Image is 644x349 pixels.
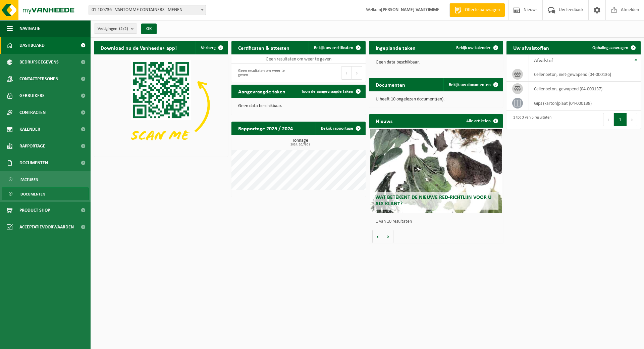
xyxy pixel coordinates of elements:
[352,66,362,80] button: Next
[19,219,74,235] span: Acceptatievoorwaarden
[529,82,641,96] td: cellenbeton, gewapend (04-000137)
[94,24,137,34] button: Vestigingen(2/2)
[119,27,128,31] count: (2/2)
[89,5,206,15] span: 01-100736 - VANTOMME CONTAINERS - MENEN
[529,96,641,111] td: gips (karton)plaat (04-000138)
[19,155,48,171] span: Documenten
[141,24,157,34] button: OK
[94,41,183,54] h2: Download nu de Vanheede+ app!
[341,66,352,80] button: Previous
[2,187,89,200] a: Documenten
[369,114,399,127] h2: Nieuws
[381,7,439,12] strong: [PERSON_NAME] VANTOMME
[506,41,556,54] h2: Uw afvalstoffen
[456,46,491,50] span: Bekijk uw kalender
[19,202,50,219] span: Product Shop
[449,3,505,17] a: Offerte aanvragen
[603,113,614,126] button: Previous
[231,85,292,98] h2: Aangevraagde taken
[89,5,206,15] span: 01-100736 - VANTOMME CONTAINERS - MENEN
[309,41,365,54] a: Bekijk uw certificaten
[316,122,365,135] a: Bekijk rapportage
[19,20,40,37] span: Navigatie
[231,41,296,54] h2: Certificaten & attesten
[314,46,353,50] span: Bekijk uw certificaten
[369,41,422,54] h2: Ingeplande taken
[20,173,38,186] span: Facturen
[592,46,628,50] span: Ophaling aanvragen
[587,41,640,54] a: Ophaling aanvragen
[534,58,553,63] span: Afvalstof
[376,219,500,224] p: 1 van 10 resultaten
[451,41,502,54] a: Bekijk uw kalender
[98,24,128,34] span: Vestigingen
[231,122,300,135] h2: Rapportage 2025 / 2024
[370,129,502,213] a: Wat betekent de nieuwe RED-richtlijn voor u als klant?
[235,66,295,80] div: Geen resultaten om weer te geven
[296,85,365,98] a: Toon de aangevraagde taken
[19,104,46,121] span: Contracten
[376,97,496,102] p: U heeft 10 ongelezen document(en).
[2,173,89,186] a: Facturen
[19,71,58,87] span: Contactpersonen
[461,114,502,128] a: Alle artikelen
[238,104,359,108] p: Geen data beschikbaar.
[375,195,491,207] span: Wat betekent de nieuwe RED-richtlijn voor u als klant?
[449,83,491,87] span: Bekijk uw documenten
[19,54,59,71] span: Bedrijfsgegevens
[369,78,412,91] h2: Documenten
[201,46,216,50] span: Verberg
[463,7,501,13] span: Offerte aanvragen
[376,60,496,65] p: Geen data beschikbaar.
[19,121,40,138] span: Kalender
[510,112,551,127] div: 1 tot 3 van 3 resultaten
[19,138,45,155] span: Rapportage
[383,230,393,243] button: Volgende
[627,113,637,126] button: Next
[235,138,366,146] h3: Tonnage
[19,37,45,54] span: Dashboard
[19,87,45,104] span: Gebruikers
[614,113,627,126] button: 1
[20,188,45,201] span: Documenten
[94,54,228,155] img: Download de VHEPlus App
[196,41,227,54] button: Verberg
[235,143,366,146] span: 2024: 20,780 t
[529,67,641,82] td: cellenbeton, niet-gewapend (04-000136)
[231,54,366,64] td: Geen resultaten om weer te geven
[301,89,353,94] span: Toon de aangevraagde taken
[372,230,383,243] button: Vorige
[443,78,502,91] a: Bekijk uw documenten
